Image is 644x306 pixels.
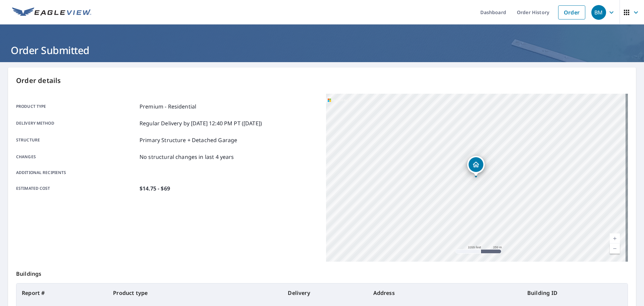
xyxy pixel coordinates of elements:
[16,283,108,302] th: Report #
[522,283,628,302] th: Building ID
[16,153,137,161] p: Changes
[368,283,522,302] th: Address
[610,244,620,254] a: Current Level 15, Zoom Out
[8,43,636,57] h1: Order Submitted
[282,283,368,302] th: Delivery
[558,5,585,19] a: Order
[140,136,237,144] p: Primary Structure + Detached Garage
[16,136,137,144] p: Structure
[140,153,234,161] p: No structural changes in last 4 years
[16,184,137,192] p: Estimated cost
[591,5,606,20] div: BM
[16,102,137,111] p: Product type
[16,262,628,283] p: Buildings
[140,184,170,192] p: $14.75 - $69
[467,156,485,177] div: Dropped pin, building 1, Residential property, 1261 Lamanto Ave E Jacksonville, FL 32211
[108,283,282,302] th: Product type
[140,119,262,127] p: Regular Delivery by [DATE] 12:40 PM PT ([DATE])
[16,76,628,86] p: Order details
[16,119,137,127] p: Delivery method
[12,7,91,17] img: EV Logo
[610,233,620,244] a: Current Level 15, Zoom In
[140,102,196,111] p: Premium - Residential
[16,170,137,176] p: Additional recipients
